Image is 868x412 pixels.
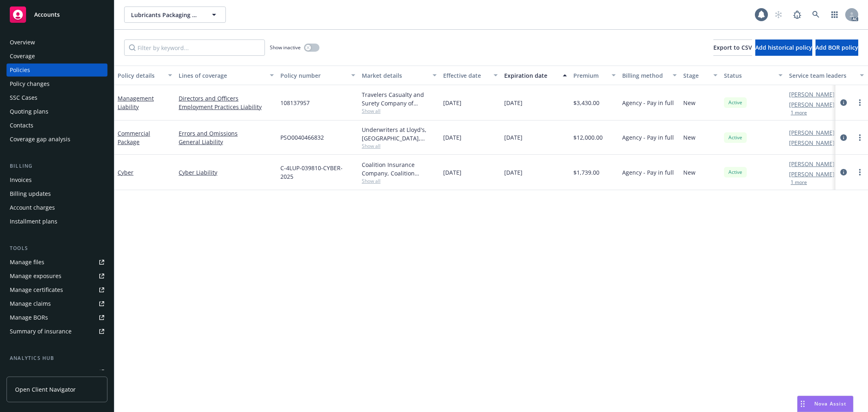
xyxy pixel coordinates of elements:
[118,71,163,80] div: Policy details
[7,3,107,26] a: Accounts
[683,71,708,80] div: Stage
[789,128,835,137] a: [PERSON_NAME]
[789,160,835,168] a: [PERSON_NAME]
[789,71,855,80] div: Service team leaders
[855,167,865,177] a: more
[504,168,523,177] span: [DATE]
[124,39,265,56] input: Filter by keyword...
[10,256,44,269] div: Manage files
[443,133,461,142] span: [DATE]
[724,71,774,80] div: Status
[7,133,107,146] a: Coverage gap analysis
[10,119,33,132] div: Contacts
[443,71,489,80] div: Effective date
[179,138,274,146] a: General Liability
[504,133,523,142] span: [DATE]
[270,44,301,51] span: Show inactive
[10,283,63,296] div: Manage certificates
[7,36,107,49] a: Overview
[10,311,48,324] div: Manage BORs
[789,170,835,178] a: [PERSON_NAME]
[7,325,107,338] a: Summary of insurance
[622,168,674,177] span: Agency - Pay in full
[118,169,133,176] a: Cyber
[789,7,805,23] a: Report a Bug
[814,400,846,407] span: Nova Assist
[7,270,107,283] a: Manage exposures
[570,66,619,85] button: Premium
[10,173,32,186] div: Invoices
[622,71,668,80] div: Billing method
[683,168,695,177] span: New
[179,168,274,177] a: Cyber Liability
[791,180,807,185] button: 1 more
[789,90,835,99] a: [PERSON_NAME]
[713,39,752,56] button: Export to CSV
[816,39,858,56] button: Add BOR policy
[277,66,359,85] button: Policy number
[359,66,440,85] button: Market details
[7,162,107,170] div: Billing
[15,385,76,394] span: Open Client Navigator
[34,11,60,18] span: Accounts
[10,91,37,104] div: SSC Cases
[7,201,107,214] a: Account charges
[10,325,72,338] div: Summary of insurance
[797,396,853,412] button: Nova Assist
[10,297,51,310] div: Manage claims
[440,66,501,85] button: Effective date
[727,169,743,176] span: Active
[713,44,752,51] span: Export to CSV
[7,64,107,77] a: Policies
[118,129,150,146] a: Commercial Package
[362,71,428,80] div: Market details
[619,66,680,85] button: Billing method
[755,39,812,56] button: Add historical policy
[789,138,835,147] a: [PERSON_NAME]
[798,396,808,412] div: Drag to move
[280,133,324,142] span: PSO0040466832
[179,103,274,111] a: Employment Practices Liability
[727,99,743,106] span: Active
[10,201,55,214] div: Account charges
[622,99,674,107] span: Agency - Pay in full
[362,125,437,142] div: Underwriters at Lloyd's, [GEOGRAPHIC_DATA], [PERSON_NAME] of London, CFC Underwriting, CRC Group
[573,99,599,107] span: $3,430.00
[280,99,310,107] span: 108137957
[10,64,30,77] div: Policies
[755,44,812,51] span: Add historical policy
[7,215,107,228] a: Installment plans
[855,133,865,142] a: more
[10,366,77,379] div: Loss summary generator
[7,297,107,310] a: Manage claims
[501,66,570,85] button: Expiration date
[114,66,175,85] button: Policy details
[839,133,848,142] a: circleInformation
[362,178,437,184] span: Show all
[7,91,107,104] a: SSC Cases
[808,7,824,23] a: Search
[179,129,274,138] a: Errors and Omissions
[7,173,107,186] a: Invoices
[7,366,107,379] a: Loss summary generator
[10,270,61,283] div: Manage exposures
[443,168,461,177] span: [DATE]
[573,168,599,177] span: $1,739.00
[7,354,107,362] div: Analytics hub
[622,133,674,142] span: Agency - Pay in full
[839,98,848,107] a: circleInformation
[280,164,355,181] span: C-4LUP-039810-CYBER-2025
[118,94,154,111] a: Management Liability
[280,71,346,80] div: Policy number
[816,44,858,51] span: Add BOR policy
[839,167,848,177] a: circleInformation
[175,66,277,85] button: Lines of coverage
[10,133,70,146] div: Coverage gap analysis
[504,99,523,107] span: [DATE]
[179,94,274,103] a: Directors and Officers
[7,77,107,90] a: Policy changes
[7,187,107,200] a: Billing updates
[683,133,695,142] span: New
[680,66,721,85] button: Stage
